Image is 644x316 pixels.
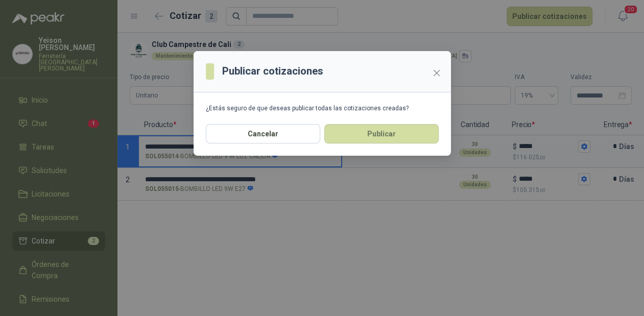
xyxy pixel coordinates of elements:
h3: Publicar cotizaciones [222,63,323,79]
button: Publicar [324,124,439,143]
button: Close [428,65,445,81]
button: Cancelar [206,124,320,143]
div: ¿Estás seguro de que deseas publicar todas las cotizaciones creadas? [206,105,439,112]
span: close [433,69,441,77]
